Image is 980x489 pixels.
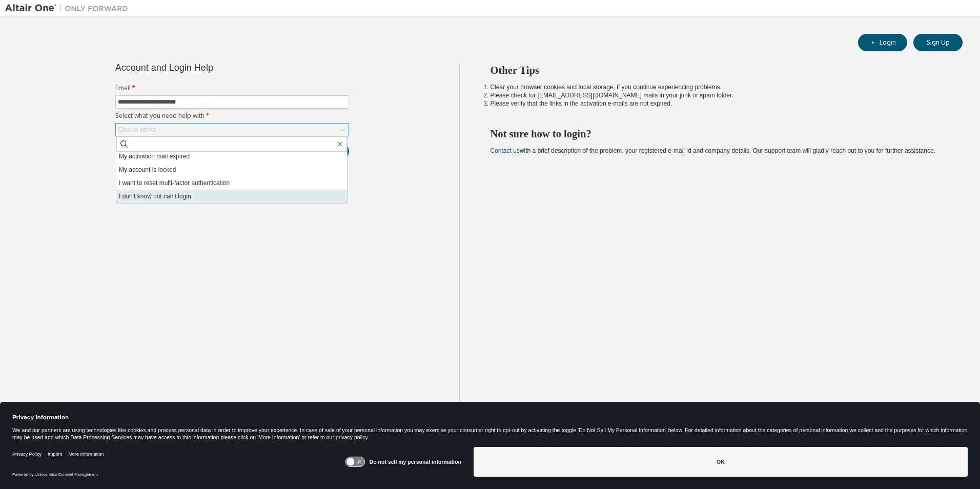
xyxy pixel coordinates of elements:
li: My activation mail expired [116,150,347,163]
h2: Not sure how to login? [491,127,945,140]
li: Please verify that the links in the activation e-mails are not expired. [491,99,945,108]
label: Email [115,84,349,92]
button: Login [858,34,907,51]
img: Altair One [5,3,133,13]
div: Click to select [118,126,156,134]
li: Please check for [EMAIL_ADDRESS][DOMAIN_NAME] mails in your junk or spam folder. [491,91,945,99]
li: Clear your browser cookies and local storage, if you continue experiencing problems. [491,83,945,91]
a: Contact us [491,147,520,154]
div: Click to select [116,124,349,136]
button: Sign Up [913,34,963,51]
label: Select what you need help with [115,112,349,120]
span: with a brief description of the problem, your registered e-mail id and company details. Our suppo... [491,147,935,154]
h2: Other Tips [491,64,945,77]
div: Account and Login Help [115,64,302,72]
